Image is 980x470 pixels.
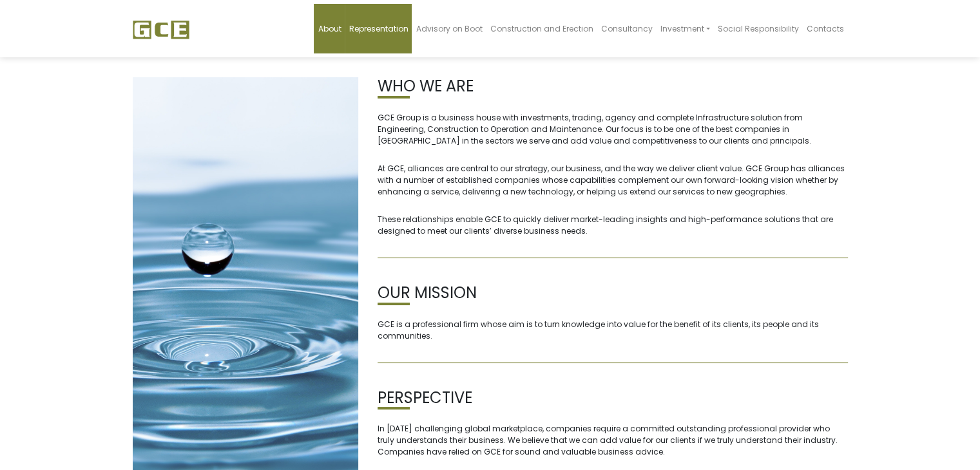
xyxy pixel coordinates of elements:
h2: WHO WE ARE [378,77,848,96]
a: Consultancy [597,4,656,53]
span: Advisory on Boot [416,23,482,34]
img: GCE Group [133,20,189,39]
a: About [314,4,345,53]
p: In [DATE] challenging global marketplace, companies require a committed outstanding professional ... [378,423,848,458]
h2: PERSPECTIVE [378,389,848,408]
p: GCE Group is a business house with investments, trading, agency and complete Infrastructure solut... [378,112,848,147]
span: About [318,23,341,34]
a: Social Responsibility [714,4,803,53]
p: GCE is a professional firm whose aim is to turn knowledge into value for the benefit of its clien... [378,319,848,342]
span: Investment [660,23,704,34]
span: Construction and Erection [490,23,593,34]
span: Representation [349,23,408,34]
a: Contacts [803,4,848,53]
a: Representation [345,4,412,53]
h2: OUR MISSION [378,284,848,303]
span: Consultancy [600,23,652,34]
a: Advisory on Boot [412,4,486,53]
p: These relationships enable GCE to quickly deliver market-leading insights and high-performance so... [378,214,848,237]
a: Construction and Erection [486,4,597,53]
span: Contacts [807,23,844,34]
span: Social Responsibility [718,23,799,34]
p: At GCE, alliances are central to our strategy, our business, and the way we deliver client value.... [378,163,848,198]
a: Investment [656,4,713,53]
